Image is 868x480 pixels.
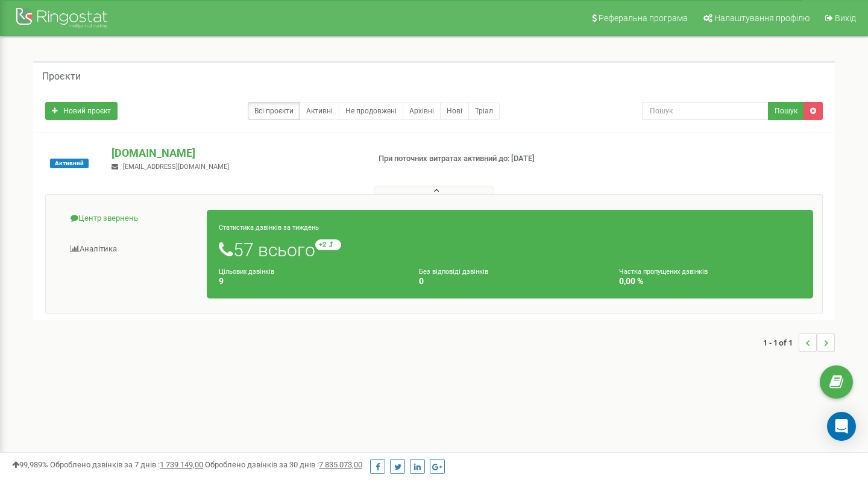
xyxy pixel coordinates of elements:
[219,277,401,286] h4: 9
[45,102,118,120] a: Новий проєкт
[835,13,856,23] span: Вихід
[763,333,799,352] span: 1 - 1 of 1
[619,277,801,286] h4: 0,00 %
[219,239,801,260] h1: 57 всього
[827,412,856,441] div: Open Intercom Messenger
[468,102,500,120] a: Тріал
[768,102,804,120] button: Пошук
[599,13,688,23] span: Реферальна програма
[248,102,300,120] a: Всі проєкти
[763,321,835,364] nav: ...
[55,235,207,264] a: Аналiтика
[50,460,203,469] span: Оброблено дзвінків за 7 днів :
[300,102,339,120] a: Активні
[339,102,403,120] a: Не продовжені
[55,204,207,233] a: Центр звернень
[419,268,488,276] small: Без відповіді дзвінків
[714,13,810,23] span: Налаштування профілю
[123,163,229,171] span: [EMAIL_ADDRESS][DOMAIN_NAME]
[642,102,769,120] input: Пошук
[403,102,441,120] a: Архівні
[440,102,469,120] a: Нові
[379,153,559,165] p: При поточних витратах активний до: [DATE]
[219,224,319,232] small: Статистика дзвінків за тиждень
[219,268,274,276] small: Цільових дзвінків
[205,460,362,469] span: Оброблено дзвінків за 30 днів :
[42,71,81,82] h5: Проєкти
[160,460,203,469] u: 1 739 149,00
[12,460,48,469] span: 99,989%
[112,145,359,161] p: [DOMAIN_NAME]
[619,268,708,276] small: Частка пропущених дзвінків
[50,159,89,168] span: Активний
[315,239,341,250] small: +2
[319,460,362,469] u: 7 835 073,00
[419,277,601,286] h4: 0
